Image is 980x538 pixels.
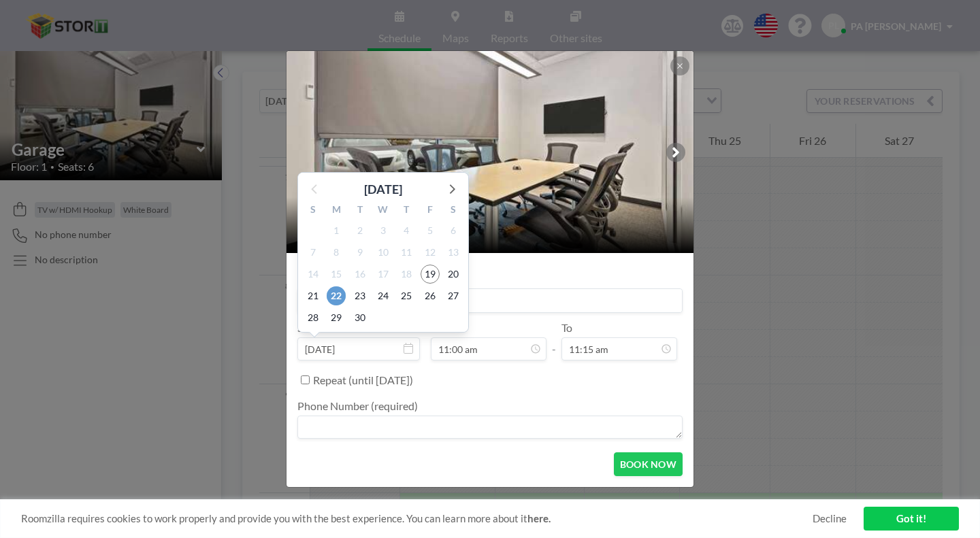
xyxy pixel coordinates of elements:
span: Saturday, September 27, 2025 [444,286,463,305]
span: Thursday, September 25, 2025 [397,286,416,305]
span: Thursday, September 4, 2025 [397,221,416,240]
span: Roomzilla requires cookies to work properly and provide you with the best experience. You can lea... [21,512,813,525]
div: T [395,202,418,220]
span: - [552,326,556,356]
div: S [301,202,325,220]
div: W [372,202,395,220]
h2: Garage [303,208,679,229]
span: Monday, September 8, 2025 [327,243,346,262]
input: PA LAI's reservation [298,289,682,312]
a: Got it! [864,507,959,531]
span: Monday, September 15, 2025 [327,265,346,284]
span: Thursday, September 18, 2025 [397,265,416,284]
span: Friday, September 5, 2025 [421,221,440,240]
div: M [325,202,348,220]
span: Tuesday, September 30, 2025 [350,308,370,327]
span: Saturday, September 6, 2025 [444,221,463,240]
span: Monday, September 22, 2025 [327,286,346,305]
span: Monday, September 29, 2025 [327,308,346,327]
span: Wednesday, September 10, 2025 [374,243,393,262]
span: Sunday, September 21, 2025 [304,286,323,305]
span: Sunday, September 7, 2025 [304,243,323,262]
span: Sunday, September 14, 2025 [304,265,323,284]
span: Saturday, September 20, 2025 [444,265,463,284]
span: Tuesday, September 23, 2025 [350,286,370,305]
span: Friday, September 26, 2025 [421,286,440,305]
span: Friday, September 19, 2025 [421,265,440,284]
a: Decline [813,512,847,525]
span: Tuesday, September 9, 2025 [350,243,370,262]
span: Tuesday, September 16, 2025 [350,265,370,284]
span: Wednesday, September 24, 2025 [374,286,393,305]
label: Phone Number (required) [297,399,418,413]
div: S [442,202,465,220]
div: F [418,202,441,220]
span: Thursday, September 11, 2025 [397,243,416,262]
label: To [561,321,572,335]
div: T [348,202,372,220]
span: Sunday, September 28, 2025 [304,308,323,327]
span: Tuesday, September 2, 2025 [350,221,370,240]
button: BOOK NOW [614,452,683,476]
div: [DATE] [364,180,402,199]
span: Friday, September 12, 2025 [421,243,440,262]
span: Monday, September 1, 2025 [327,221,346,240]
span: Wednesday, September 3, 2025 [374,221,393,240]
a: here. [527,512,551,524]
label: Repeat (until [DATE]) [313,373,413,387]
span: Wednesday, September 17, 2025 [374,265,393,284]
img: 537.jpg [287,16,695,288]
span: Saturday, September 13, 2025 [444,243,463,262]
